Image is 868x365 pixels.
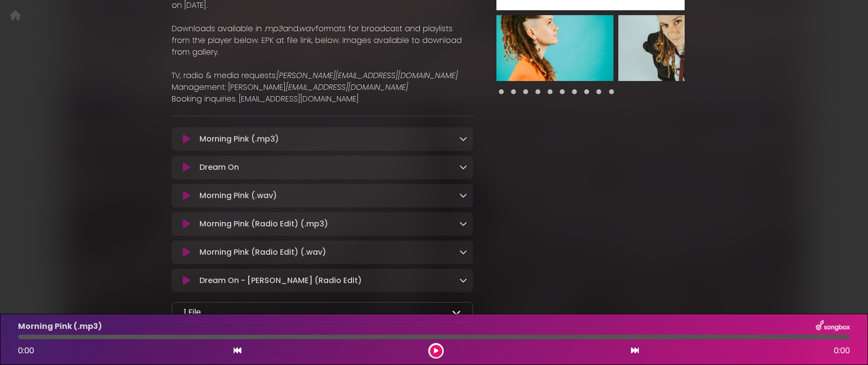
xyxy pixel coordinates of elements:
p: Morning Pink (.wav) [199,190,277,202]
img: 6bcKoAbxR2yzHkjx30mA [618,15,735,81]
img: songbox-logo-white.png [816,320,850,333]
span: 0:00 [834,345,850,357]
p: Booking inquiries. [EMAIL_ADDRESS][DOMAIN_NAME] [172,93,473,105]
p: Dream On [199,162,239,173]
p: Morning Pink (.mp3) [18,321,102,332]
p: Downloads available in . and formats for broadcast and playlists from the player below. EPK at fi... [172,23,473,58]
p: 1 File [184,306,201,318]
p: Morning Pink (Radio Edit) (.wav) [199,246,326,258]
p: Management: [PERSON_NAME] [172,81,473,93]
em: mp3 [265,23,283,34]
em: [PERSON_NAME][EMAIL_ADDRESS][DOMAIN_NAME] [276,70,458,81]
em: [EMAIL_ADDRESS][DOMAIN_NAME] [286,81,408,93]
span: 0:00 [18,345,34,356]
em: .wav [298,23,316,34]
p: Morning Pink (Radio Edit) (.mp3) [199,218,328,230]
p: Morning Pink (.mp3) [199,133,279,145]
img: xEf9VydTRLO1GjFSynYb [496,15,613,81]
p: Dream On - [PERSON_NAME] (Radio Edit) [199,275,362,286]
p: TV, radio & media requests: [172,70,473,81]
